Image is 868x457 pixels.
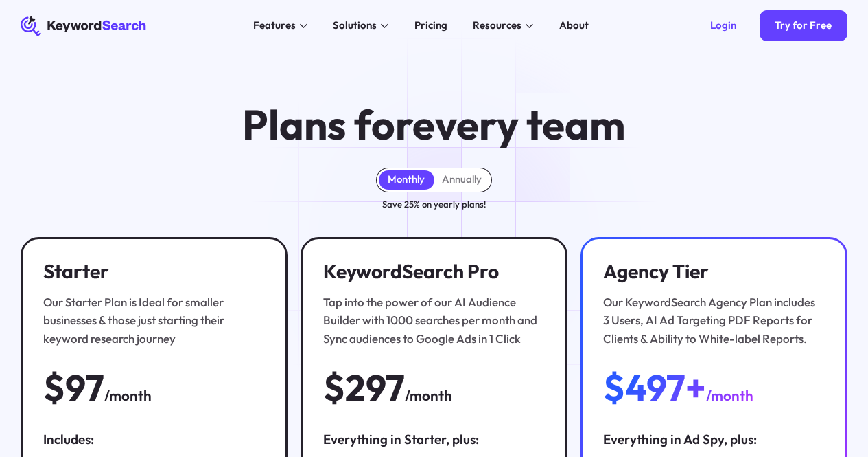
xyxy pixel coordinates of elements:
div: Features [253,18,296,34]
h3: Starter [43,260,260,282]
div: $97 [43,368,104,407]
div: Try for Free [775,19,832,32]
div: Our KeywordSearch Agency Plan includes 3 Users, AI Ad Targeting PDF Reports for Clients & Ability... [603,293,820,348]
div: Solutions [333,18,377,34]
div: About [559,18,589,34]
div: /month [104,384,152,406]
h3: Agency Tier [603,260,820,282]
span: every team [412,98,625,151]
div: /month [405,384,452,406]
a: About [552,16,597,36]
div: Save 25% on yearly plans! [382,197,486,212]
div: Pricing [414,18,447,34]
h1: Plans for [242,103,625,147]
div: Annually [442,173,482,186]
h3: KeywordSearch Pro [323,260,540,282]
div: $497+ [603,368,706,407]
div: Login [710,19,736,32]
div: Everything in Ad Spy, plus: [603,430,825,448]
div: $297 [323,368,405,407]
div: Our Starter Plan is Ideal for smaller businesses & those just starting their keyword research jou... [43,293,260,348]
div: Includes: [43,430,265,448]
div: Resources [473,18,521,34]
a: Pricing [407,16,456,36]
div: Tap into the power of our AI Audience Builder with 1000 searches per month and Sync audiences to ... [323,293,540,348]
div: /month [706,384,753,406]
div: Monthly [388,173,425,186]
div: Everything in Starter, plus: [323,430,545,448]
a: Try for Free [760,10,847,41]
a: Login [695,10,752,41]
